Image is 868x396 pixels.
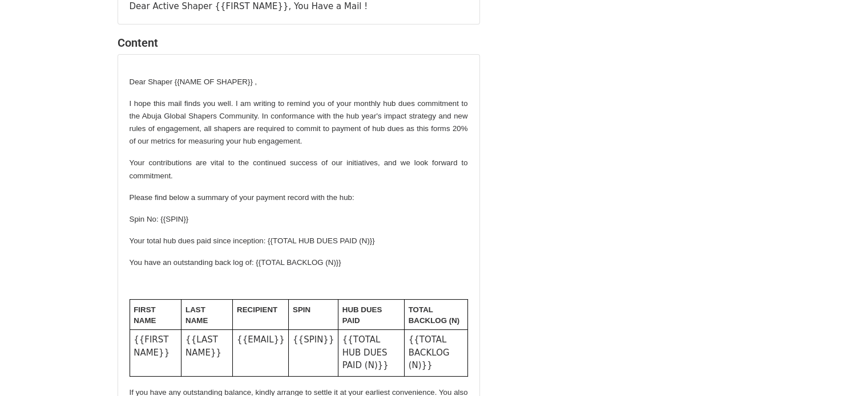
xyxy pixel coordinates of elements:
span: Your total hub dues paid since inception: {{TOTAL HUB DUES PAID (N)}} [130,236,375,245]
td: {{SPIN}} [289,329,338,376]
td: {{TOTAL HUB DUES PAID (N)}} [338,329,405,376]
td: {{FIRST NAME}} [130,329,181,376]
span: You have an outstanding back log of: {{TOTAL BACKLOG (N)}} [130,258,341,267]
span: LAST NAME [185,305,208,325]
h4: Content [118,36,480,50]
td: {{TOTAL BACKLOG (N)}} [404,329,467,376]
td: {{LAST NAME}} [181,329,233,376]
span: FIRST NAME [134,305,156,325]
span: HUB DUES PAID [342,305,382,325]
span: Your contributions are vital to the continued success of our initiatives, and we look forward to ... [130,158,468,179]
span: Dear Shaper {{NAME OF SHAPER}} , [130,77,257,86]
span: Please find below a summary of your payment record with the hub: [130,193,354,202]
td: {{EMAIL}} [233,329,289,376]
span: I hope this mail finds you well. I am writing to remind you of your monthly hub dues commitment t... [130,99,468,145]
iframe: Chat Widget [811,341,868,396]
span: RECIPIENT [237,305,277,314]
span: Spin No: {{SPIN}} [130,215,189,223]
span: SPIN [293,305,310,314]
span: TOTAL BACKLOG (N) [409,305,460,325]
